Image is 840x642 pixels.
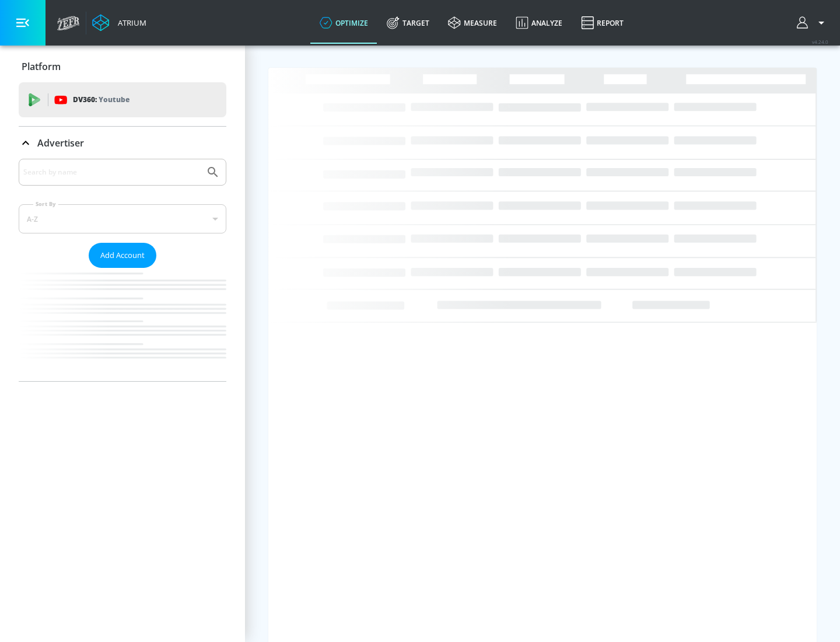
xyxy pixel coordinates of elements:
[37,137,84,149] p: Advertiser
[377,2,439,44] a: Target
[19,127,226,159] div: Advertiser
[19,82,226,117] div: DV360: Youtube
[19,159,226,381] div: Advertiser
[33,200,58,208] label: Sort By
[19,268,226,381] nav: list of Advertiser
[19,204,226,233] div: A-Z
[19,50,226,83] div: Platform
[439,2,506,44] a: measure
[310,2,377,44] a: optimize
[572,2,633,44] a: Report
[113,18,146,28] div: Atrium
[23,165,200,180] input: Search by name
[22,60,61,73] p: Platform
[100,249,145,262] span: Add Account
[506,2,572,44] a: Analyze
[812,39,828,45] span: v 4.24.0
[99,93,129,106] p: Youtube
[73,93,129,106] p: DV360:
[89,243,156,268] button: Add Account
[92,14,146,32] a: Atrium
